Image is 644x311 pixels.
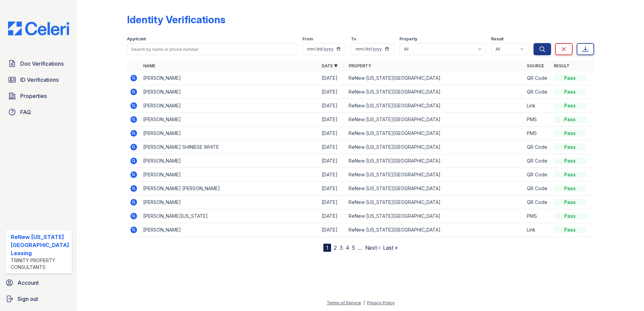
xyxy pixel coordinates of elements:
a: Property [349,63,371,68]
td: [PERSON_NAME] [140,154,319,168]
td: ReNew [US_STATE][GEOGRAPHIC_DATA] [346,223,524,237]
a: ID Verifications [5,73,72,87]
div: Pass [554,158,586,164]
td: ReNew [US_STATE][GEOGRAPHIC_DATA] [346,85,524,99]
td: ReNew [US_STATE][GEOGRAPHIC_DATA] [346,113,524,127]
td: [DATE] [319,196,346,209]
span: FAQ [20,108,31,116]
a: FAQ [5,105,72,119]
a: Doc Verifications [5,57,72,70]
td: QR Code [524,140,551,154]
td: [PERSON_NAME] [PERSON_NAME] [140,182,319,196]
td: [DATE] [319,127,346,140]
td: [DATE] [319,85,346,99]
label: From [302,36,313,42]
div: Pass [554,227,586,233]
div: Pass [554,130,586,137]
td: [DATE] [319,182,346,196]
td: [PERSON_NAME] [140,168,319,182]
a: Last » [383,244,398,251]
div: Pass [554,102,586,109]
a: Properties [5,89,72,103]
td: ReNew [US_STATE][GEOGRAPHIC_DATA] [346,127,524,140]
span: Sign out [18,295,38,303]
td: QR Code [524,168,551,182]
div: | [363,300,365,305]
td: Link [524,223,551,237]
td: QR Code [524,71,551,85]
td: ReNew [US_STATE][GEOGRAPHIC_DATA] [346,168,524,182]
span: Doc Verifications [20,60,64,68]
div: Pass [554,185,586,192]
td: [PERSON_NAME] [140,127,319,140]
a: Account [3,276,74,289]
a: 4 [346,244,349,251]
img: CE_Logo_Blue-a8612792a0a2168367f1c8372b55b34899dd931a85d93a1a3d3e32e68fde9ad4.png [3,22,74,35]
a: Sign out [3,292,74,306]
div: Pass [554,213,586,219]
td: QR Code [524,154,551,168]
td: PMS [524,127,551,140]
a: Terms of Service [327,300,361,305]
a: Result [554,63,570,68]
td: ReNew [US_STATE][GEOGRAPHIC_DATA] [346,182,524,196]
span: ID Verifications [20,76,59,84]
td: [PERSON_NAME] [140,85,319,99]
td: ReNew [US_STATE][GEOGRAPHIC_DATA] [346,140,524,154]
span: Properties [20,92,47,100]
td: ReNew [US_STATE][GEOGRAPHIC_DATA] [346,154,524,168]
td: [DATE] [319,71,346,85]
div: 1 [323,244,331,252]
div: Trinity Property Consultants [11,257,69,271]
td: [PERSON_NAME][US_STATE] [140,209,319,223]
td: [PERSON_NAME] [140,223,319,237]
td: [PERSON_NAME] SHINIESE WHITE [140,140,319,154]
a: 3 [340,244,343,251]
a: Name [143,63,155,68]
td: ReNew [US_STATE][GEOGRAPHIC_DATA] [346,71,524,85]
input: Search by name or phone number [127,43,297,55]
td: [PERSON_NAME] [140,196,319,209]
a: Source [527,63,544,68]
td: ReNew [US_STATE][GEOGRAPHIC_DATA] [346,209,524,223]
div: Pass [554,144,586,150]
td: [DATE] [319,113,346,127]
label: To [351,36,356,42]
td: [PERSON_NAME] [140,113,319,127]
td: [DATE] [319,154,346,168]
span: … [358,244,362,252]
span: Account [18,279,39,287]
td: [PERSON_NAME] [140,71,319,85]
div: Identity Verifications [127,13,225,26]
td: [DATE] [319,223,346,237]
td: Link [524,99,551,113]
a: Date ▼ [322,63,338,68]
td: PMS [524,113,551,127]
a: 2 [334,244,337,251]
div: Pass [554,199,586,206]
label: Property [399,36,417,42]
td: [DATE] [319,99,346,113]
td: [DATE] [319,168,346,182]
td: QR Code [524,196,551,209]
td: QR Code [524,182,551,196]
td: PMS [524,209,551,223]
td: ReNew [US_STATE][GEOGRAPHIC_DATA] [346,196,524,209]
td: QR Code [524,85,551,99]
td: [DATE] [319,209,346,223]
label: Applicant [127,36,146,42]
td: ReNew [US_STATE][GEOGRAPHIC_DATA] [346,99,524,113]
td: [PERSON_NAME] [140,99,319,113]
a: Privacy Policy [367,300,395,305]
div: Pass [554,171,586,178]
div: Pass [554,116,586,123]
a: 5 [352,244,355,251]
a: Next › [365,244,380,251]
div: Pass [554,89,586,95]
div: ReNew [US_STATE][GEOGRAPHIC_DATA] Leasing [11,233,69,257]
div: Pass [554,75,586,81]
td: [DATE] [319,140,346,154]
label: Result [491,36,504,42]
